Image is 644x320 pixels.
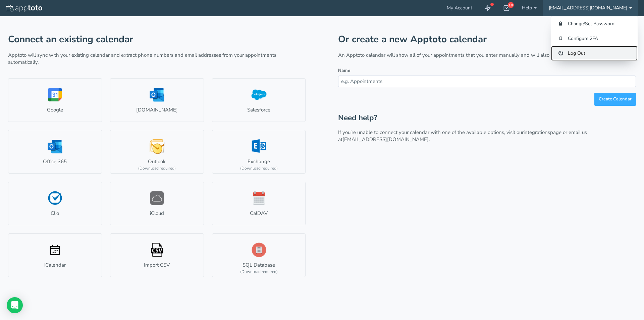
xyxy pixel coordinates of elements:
[338,129,636,143] p: If you’re unable to connect your calendar with one of the available options, visit our page or em...
[138,166,176,171] div: (Download required)
[212,78,306,122] a: Salesforce
[8,130,102,174] a: Office 365
[551,46,638,61] a: Log Out
[212,233,306,277] a: SQL Database
[508,2,514,8] div: 10
[212,130,306,174] a: Exchange
[594,93,636,106] button: Create Calendar
[524,129,550,136] a: integrations
[338,52,636,59] p: An Apptoto calendar will show all of your appointments that you enter manually and will also allo...
[110,182,204,225] a: iCloud
[110,233,204,277] a: Import CSV
[8,233,102,277] a: iCalendar
[338,67,350,74] label: Name
[338,76,636,87] input: e.g. Appointments
[342,136,430,143] a: [EMAIL_ADDRESS][DOMAIN_NAME].
[551,31,638,46] a: Configure 2FA
[110,78,204,122] a: [DOMAIN_NAME]
[7,297,23,313] div: Open Intercom Messenger
[338,114,636,122] h2: Need help?
[240,166,278,171] div: (Download required)
[212,182,306,225] a: CalDAV
[551,16,638,31] a: Change/Set Password
[8,34,306,45] h1: Connect an existing calendar
[6,5,42,12] img: logo-apptoto--white.svg
[8,52,306,66] p: Apptoto will sync with your existing calendar and extract phone numbers and email addresses from ...
[338,34,636,45] h1: Or create a new Apptoto calendar
[8,78,102,122] a: Google
[240,269,278,275] div: (Download required)
[110,130,204,174] a: Outlook
[8,182,102,225] a: Clio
